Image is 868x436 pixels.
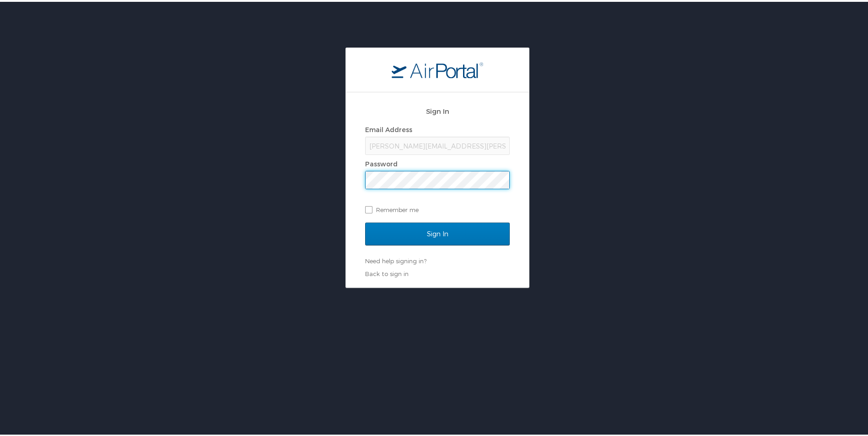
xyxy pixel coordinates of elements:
label: Password [365,158,398,166]
input: Sign In [365,221,510,244]
label: Remember me [365,201,510,215]
a: Need help signing in? [365,255,426,263]
h2: Sign In [365,104,510,115]
a: Back to sign in [365,268,409,276]
img: logo [392,60,483,76]
label: Email Address [365,124,412,132]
